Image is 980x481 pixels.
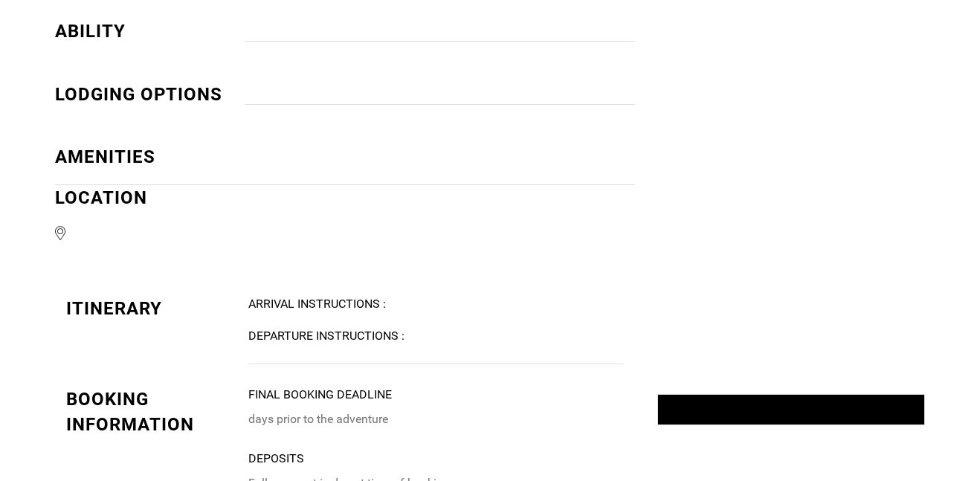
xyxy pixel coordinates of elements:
div: Itinerary [66,296,237,321]
strong: Final booking deadline [248,387,392,401]
p: days prior to the adventure [248,411,624,428]
div: LOCATION [55,185,635,244]
div: Lodging options [55,82,233,107]
div: Amenities [55,144,233,170]
div: Arrival Instructions : [248,296,624,313]
div: ABILITY [55,19,233,44]
strong: Deposits [248,451,304,465]
div: BOOKING INFORMATION [66,387,237,438]
div: Departure Instructions : [248,328,624,345]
